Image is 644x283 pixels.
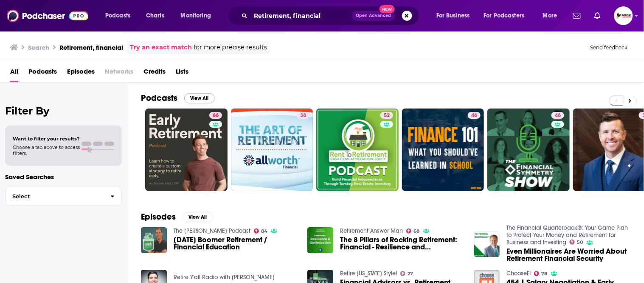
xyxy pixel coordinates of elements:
[300,111,306,120] span: 38
[356,14,391,18] span: Open Advanced
[591,9,604,23] a: Show notifications dropdown
[468,112,481,119] a: 46
[478,9,537,23] button: open menu
[474,232,500,257] img: Even Millionaires Are Worried About Retirement Financial Security
[6,194,104,199] span: Select
[209,112,222,119] a: 66
[316,109,399,191] a: 52
[614,6,633,25] span: Logged in as BookLaunchers
[570,240,583,245] a: 50
[588,44,630,51] button: Send feedback
[194,43,267,52] span: for more precise results
[5,187,122,206] button: Select
[13,144,80,156] span: Choose a tab above to access filters.
[340,227,403,234] a: Retirement Answer Man
[183,212,213,222] button: View All
[380,5,395,13] span: New
[174,274,275,281] a: Retire Y'all Radio with Adam Curran
[251,9,352,23] input: Search podcasts, credits, & more...
[174,236,298,251] a: 04.25.22 Boomer Retirement / Financial Education
[384,111,390,120] span: 52
[430,9,481,23] button: open menu
[414,229,420,233] span: 68
[13,136,80,142] span: Want to filter your results?
[99,9,141,23] button: open menu
[141,212,176,222] h2: Episodes
[380,112,393,119] a: 52
[67,65,95,82] a: Episodes
[297,112,309,119] a: 38
[175,9,222,23] button: open menu
[28,65,57,82] a: Podcasts
[213,111,219,120] span: 66
[406,229,420,234] a: 68
[487,109,570,191] a: 46
[436,10,470,22] span: For Business
[408,272,413,276] span: 27
[130,43,192,52] a: Try an exact match
[145,109,228,191] a: 66
[141,212,213,222] a: EpisodesView All
[551,112,564,119] a: 46
[484,10,525,22] span: For Podcasters
[105,10,130,22] span: Podcasts
[614,6,633,25] button: Show profile menu
[28,43,49,51] h3: Search
[340,236,464,251] a: The 8 Pillars of Rocking Retirement: Financial - Resilience and Optimization
[340,270,397,277] a: Retire Texas Style!
[614,6,633,25] img: User Profile
[231,109,313,191] a: 38
[261,229,267,233] span: 84
[236,6,427,26] div: Search podcasts, credits, & more...
[506,270,531,277] a: ChooseFI
[471,111,477,120] span: 46
[59,43,123,51] h3: Retirement, financial
[174,227,250,234] a: The Clark Howard Podcast
[577,240,583,244] span: 50
[400,271,413,276] a: 27
[7,8,88,24] img: Podchaser - Follow, Share and Rate Podcasts
[534,271,548,276] a: 78
[506,248,630,262] a: Even Millionaires Are Worried About Retirement Financial Security
[174,236,298,251] span: [DATE] Boomer Retirement / Financial Education
[184,93,215,103] button: View All
[181,10,211,22] span: Monitoring
[402,109,484,191] a: 46
[254,229,268,234] a: 84
[506,224,628,246] a: The Financial Quarterback®: Your Game Plan to Protect Your Money and Retirement for Business and ...
[143,65,166,82] a: Credits
[307,227,333,253] img: The 8 Pillars of Rocking Retirement: Financial - Resilience and Optimization
[141,9,169,23] a: Charts
[5,105,122,117] h2: Filter By
[141,227,167,253] img: 04.25.22 Boomer Retirement / Financial Education
[352,11,395,21] button: Open AdvancedNew
[542,272,548,276] span: 78
[537,9,568,23] button: open menu
[176,65,188,82] a: Lists
[5,173,122,181] p: Saved Searches
[543,10,557,22] span: More
[141,93,177,103] h2: Podcasts
[146,10,164,22] span: Charts
[105,65,133,82] span: Networks
[570,9,584,23] a: Show notifications dropdown
[10,65,18,82] a: All
[141,93,215,103] a: PodcastsView All
[555,111,561,120] span: 46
